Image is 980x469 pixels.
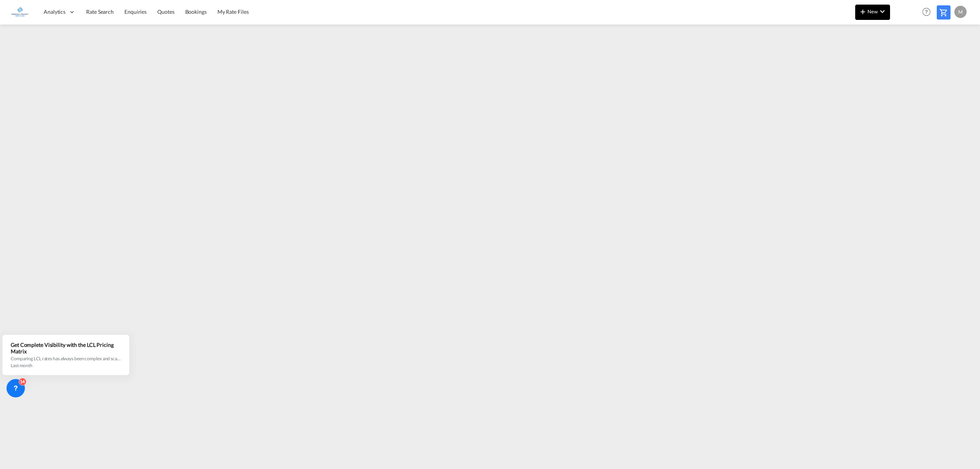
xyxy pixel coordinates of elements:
span: Analytics [44,8,65,16]
div: Help [920,5,937,19]
div: M [954,6,967,18]
span: Rate Search [86,8,114,15]
button: icon-plus 400-fgNewicon-chevron-down [855,5,890,20]
span: Enquiries [124,8,147,15]
md-icon: icon-plus 400-fg [858,7,867,16]
md-icon: icon-chevron-down [878,7,887,16]
img: e1326340b7c511ef854e8d6a806141ad.jpg [11,3,29,21]
span: Help [920,5,933,18]
span: New [858,8,887,15]
span: Bookings [185,8,207,15]
span: My Rate Files [217,8,249,15]
span: Quotes [157,8,174,15]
